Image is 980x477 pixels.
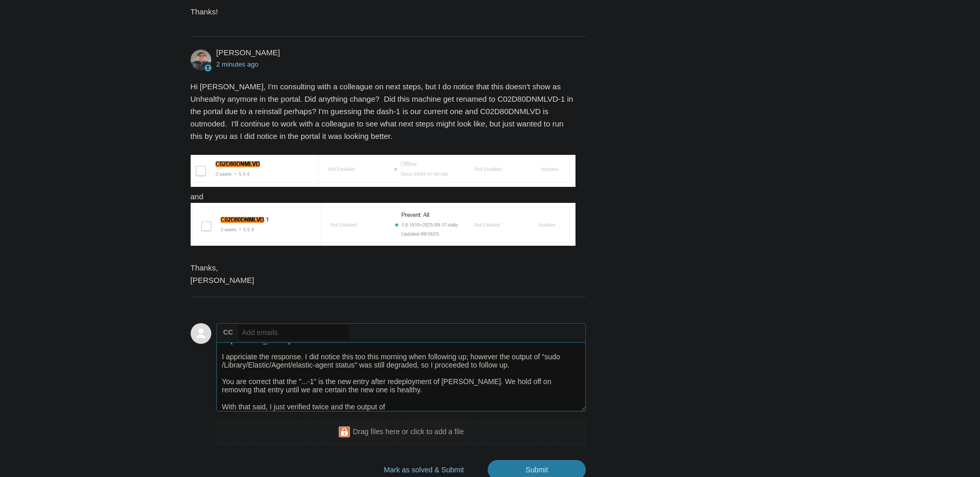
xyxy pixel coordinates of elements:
[238,325,349,340] input: Add emails
[216,48,280,57] span: Matt Robinson
[223,325,233,340] label: CC
[191,81,576,287] div: Hi [PERSON_NAME], I'm consulting with a colleague on next steps, but I do notice that this doesn'...
[191,6,576,18] p: Thanks!
[216,342,586,412] textarea: Add your reply
[216,60,259,68] time: 09/18/2025, 16:34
